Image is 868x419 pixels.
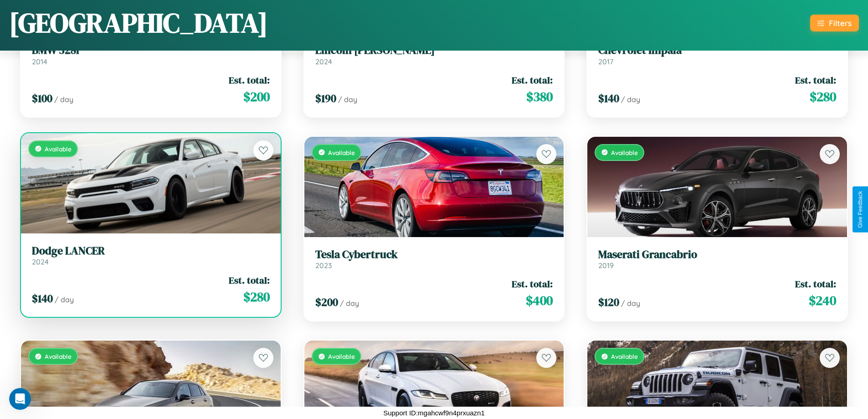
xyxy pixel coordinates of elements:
[32,257,49,266] span: 2024
[621,95,640,104] span: / day
[32,244,270,258] h3: Dodge LANCER
[45,352,72,360] span: Available
[32,44,270,57] h3: BMW 328i
[32,291,53,306] span: $ 140
[54,95,73,104] span: / day
[243,288,270,306] span: $ 280
[315,295,338,310] span: $ 200
[32,244,270,267] a: Dodge LANCER2024
[598,248,836,270] a: Maserati Grancabrio2019
[243,88,270,106] span: $ 200
[829,18,852,28] div: Filters
[315,248,553,270] a: Tesla Cybertruck2023
[315,261,332,270] span: 2023
[598,44,836,66] a: Chevrolet Impala2017
[512,277,553,290] span: Est. total:
[598,295,619,310] span: $ 120
[598,91,619,106] span: $ 140
[598,248,836,261] h3: Maserati Grancabrio
[315,57,332,66] span: 2024
[315,44,553,66] a: Lincoln [PERSON_NAME]2024
[512,73,553,87] span: Est. total:
[32,91,52,106] span: $ 100
[810,88,836,106] span: $ 280
[9,388,31,410] iframe: Intercom live chat
[9,4,268,41] h1: [GEOGRAPHIC_DATA]
[809,291,836,310] span: $ 240
[857,191,863,228] div: Give Feedback
[611,149,638,156] span: Available
[810,15,859,31] button: Filters
[598,57,613,66] span: 2017
[315,248,553,261] h3: Tesla Cybertruck
[45,145,72,153] span: Available
[598,44,836,57] h3: Chevrolet Impala
[328,352,355,360] span: Available
[32,57,47,66] span: 2014
[32,44,270,66] a: BMW 328i2014
[328,149,355,156] span: Available
[315,91,336,106] span: $ 190
[526,291,553,310] span: $ 400
[338,95,357,104] span: / day
[795,73,836,87] span: Est. total:
[795,277,836,290] span: Est. total:
[55,295,74,304] span: / day
[383,407,485,419] p: Support ID: mgahcwf9n4prxuazn1
[229,274,270,287] span: Est. total:
[340,299,359,308] span: / day
[621,299,640,308] span: / day
[229,73,270,87] span: Est. total:
[315,44,553,57] h3: Lincoln [PERSON_NAME]
[598,261,614,270] span: 2019
[526,88,553,106] span: $ 380
[611,352,638,360] span: Available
